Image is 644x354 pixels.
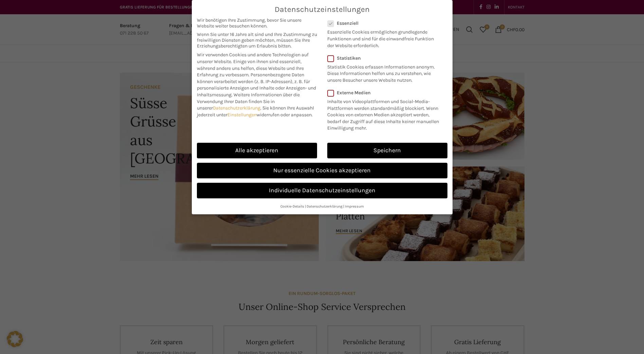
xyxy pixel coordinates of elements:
a: Cookie-Details [280,204,304,209]
a: Impressum [345,204,364,209]
label: Externe Medien [327,90,443,96]
a: Individuelle Datenschutzeinstellungen [197,183,447,198]
a: Speichern [327,143,447,158]
a: Alle akzeptieren [197,143,317,158]
a: Datenschutzerklärung [213,105,260,111]
span: Datenschutzeinstellungen [275,5,370,14]
a: Nur essenzielle Cookies akzeptieren [197,163,447,178]
span: Weitere Informationen über die Verwendung Ihrer Daten finden Sie in unserer . [197,92,300,111]
p: Inhalte von Videoplattformen und Social-Media-Plattformen werden standardmäßig blockiert. Wenn Co... [327,96,443,132]
span: Wir verwenden Cookies und andere Technologien auf unserer Website. Einige von ihnen sind essenzie... [197,52,309,78]
p: Statistik Cookies erfassen Informationen anonym. Diese Informationen helfen uns zu verstehen, wie... [327,61,439,84]
p: Essenzielle Cookies ermöglichen grundlegende Funktionen und sind für die einwandfreie Funktion de... [327,26,439,49]
span: Wenn Sie unter 16 Jahre alt sind und Ihre Zustimmung zu freiwilligen Diensten geben möchten, müss... [197,32,317,49]
label: Statistiken [327,55,439,61]
a: Einstellungen [227,112,257,118]
a: Datenschutzerklärung [307,204,343,209]
span: Wir benötigen Ihre Zustimmung, bevor Sie unsere Website weiter besuchen können. [197,17,317,29]
span: Sie können Ihre Auswahl jederzeit unter widerrufen oder anpassen. [197,105,314,118]
span: Personenbezogene Daten können verarbeitet werden (z. B. IP-Adressen), z. B. für personalisierte A... [197,72,316,98]
label: Essenziell [327,20,439,26]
